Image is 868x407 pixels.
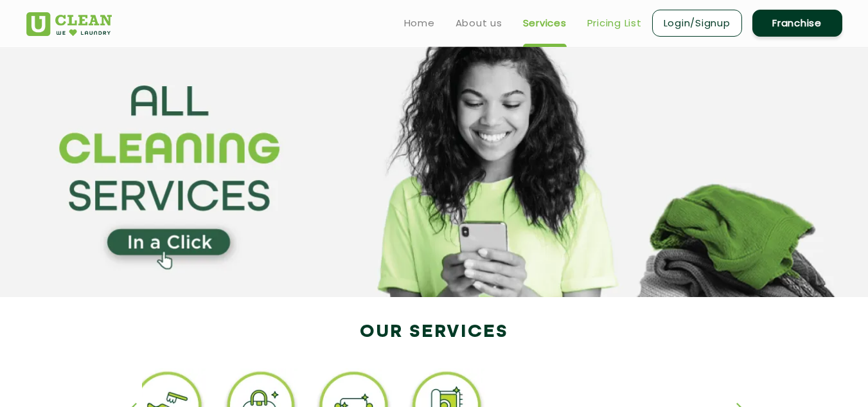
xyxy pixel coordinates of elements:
img: UClean Laundry and Dry Cleaning [26,12,112,36]
a: Home [404,15,435,31]
a: Pricing List [587,15,642,31]
a: Services [523,15,567,31]
a: Login/Signup [652,10,742,37]
a: About us [456,15,502,31]
a: Franchise [752,10,842,37]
